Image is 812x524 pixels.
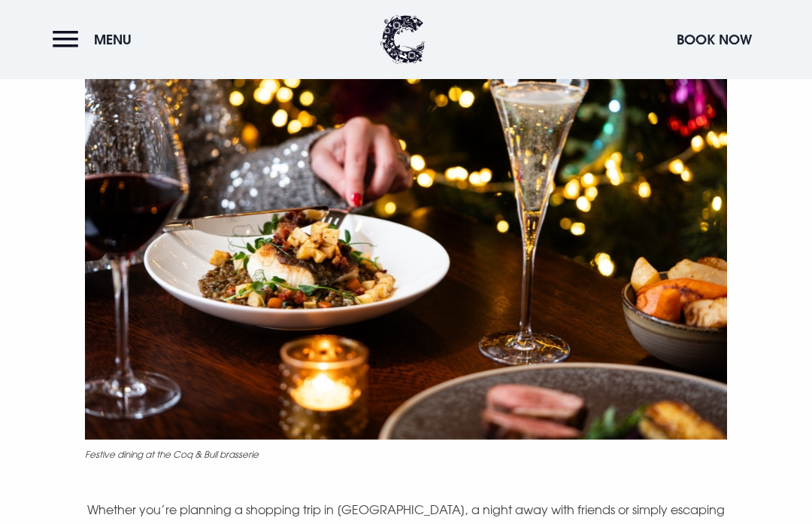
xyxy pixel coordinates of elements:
figcaption: Festive dining at the Coq & Bull brasserie [85,447,727,461]
span: Menu [94,31,132,48]
button: Menu [53,23,139,56]
button: Book Now [669,23,759,56]
img: Clandeboye Lodge [380,15,426,64]
img: Christmas Hotel Breaks Northern Ireland [85,11,727,440]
